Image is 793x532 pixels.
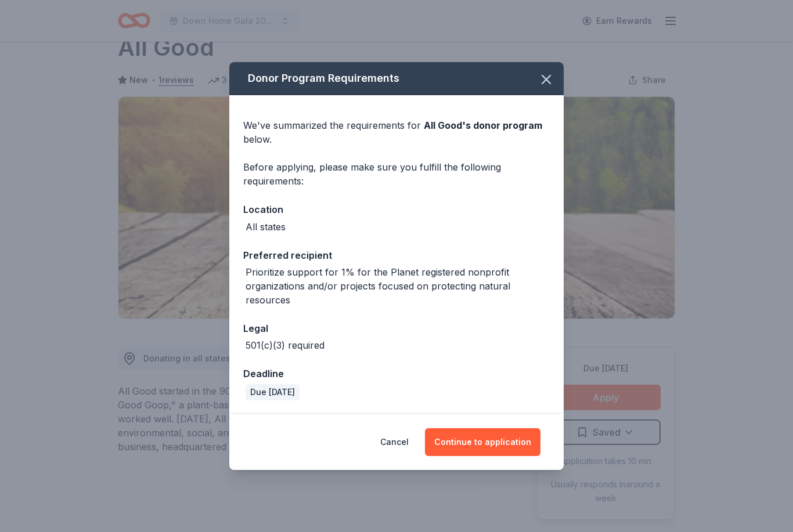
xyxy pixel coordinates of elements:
[243,118,550,146] div: We've summarized the requirements for below.
[243,321,550,336] div: Legal
[425,428,540,456] button: Continue to application
[424,120,542,131] span: All Good 's donor program
[243,202,550,217] div: Location
[246,265,550,307] div: Prioritize support for 1% for the Planet registered nonprofit organizations and/or projects focus...
[246,220,286,234] div: All states
[229,62,564,95] div: Donor Program Requirements
[243,248,550,263] div: Preferred recipient
[243,160,550,188] div: Before applying, please make sure you fulfill the following requirements:
[246,384,300,400] div: Due [DATE]
[380,428,409,456] button: Cancel
[243,366,550,381] div: Deadline
[246,338,325,352] div: 501(c)(3) required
